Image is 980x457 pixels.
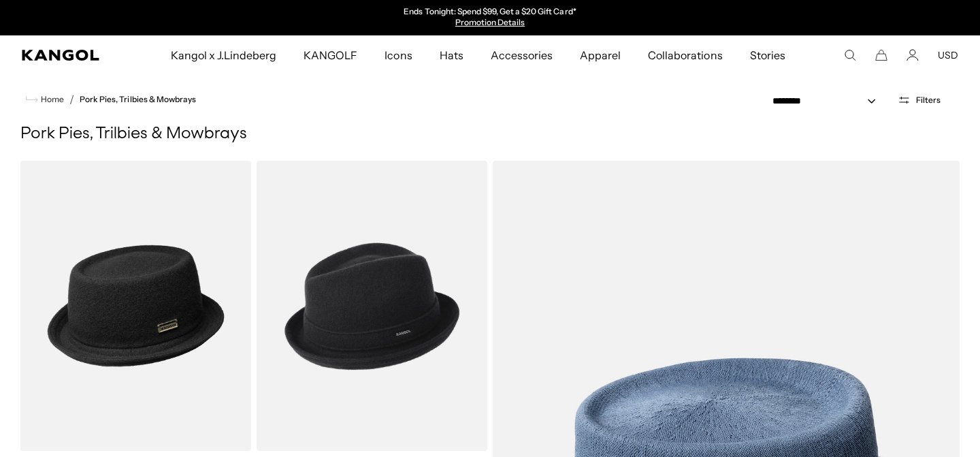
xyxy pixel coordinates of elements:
a: Promotion Details [455,17,525,27]
span: Kangol x J.Lindeberg [171,35,277,75]
button: Cart [875,49,887,61]
summary: Search here [844,49,856,61]
a: Collaborations [634,35,736,75]
slideshow-component: Announcement bar [350,7,630,29]
a: Stories [736,35,799,75]
a: Kangol x J.Lindeberg [157,35,291,75]
a: Apparel [566,35,634,75]
img: Wool Player [257,161,487,451]
a: Pork Pies, Trilbies & Mowbrays [80,95,196,104]
a: Account [906,49,919,61]
a: Kangol [22,50,112,61]
div: Announcement [350,7,630,29]
a: Hats [426,35,477,75]
span: Stories [750,35,785,75]
img: Wool Mowbray [20,161,251,451]
span: KANGOLF [304,35,357,75]
button: Open filters [889,94,949,106]
span: Home [38,95,64,104]
button: USD [938,49,958,61]
a: KANGOLF [290,35,371,75]
span: Collaborations [648,35,722,75]
div: 1 of 2 [350,7,630,29]
span: Icons [385,35,412,75]
h1: Pork Pies, Trilbies & Mowbrays [20,124,960,144]
select: Sort by: Featured [767,94,889,108]
a: Icons [371,35,425,75]
span: Accessories [491,35,553,75]
span: Filters [916,95,941,105]
a: Home [26,93,64,106]
a: Accessories [477,35,566,75]
span: Apparel [580,35,621,75]
li: / [64,91,74,108]
span: Hats [440,35,463,75]
p: Ends Tonight: Spend $99, Get a $20 Gift Card* [404,7,576,18]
